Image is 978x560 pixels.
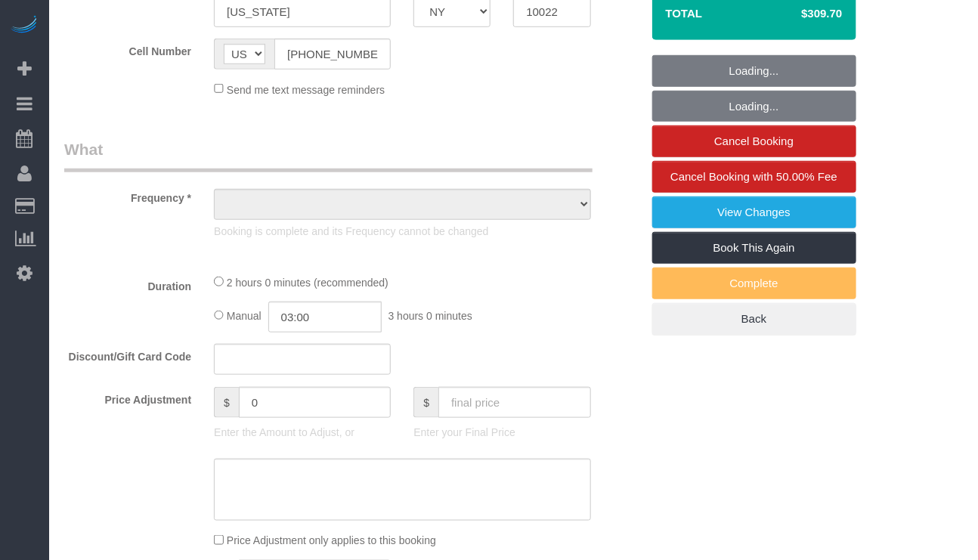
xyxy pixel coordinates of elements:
label: Frequency * [53,185,203,206]
a: Book This Again [652,232,856,264]
label: Cell Number [53,39,203,59]
span: Manual [227,310,262,322]
p: Booking is complete and its Frequency cannot be changed [214,224,590,239]
span: $ [413,387,438,418]
input: Cell Number [274,39,391,70]
span: 2 hours 0 minutes (recommended) [227,277,388,289]
a: View Changes [652,196,856,228]
p: Enter the Amount to Adjust, or [214,425,391,440]
p: Enter your Final Price [413,425,590,440]
input: final price [438,387,590,418]
span: $ [214,387,239,418]
span: 3 hours 0 minutes [388,310,472,322]
legend: What [64,138,593,172]
label: Price Adjustment [53,387,203,407]
strong: Total [666,7,703,20]
img: Automaid Logo [9,15,39,36]
label: Duration [53,274,203,294]
a: Cancel Booking [652,125,856,157]
span: Price Adjustment only applies to this booking [227,535,436,547]
a: Cancel Booking with 50.00% Fee [652,161,856,193]
span: Cancel Booking with 50.00% Fee [670,170,837,183]
h4: $309.70 [756,8,842,20]
label: Discount/Gift Card Code [53,344,203,364]
span: Send me text message reminders [227,83,385,95]
a: Back [652,303,856,335]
